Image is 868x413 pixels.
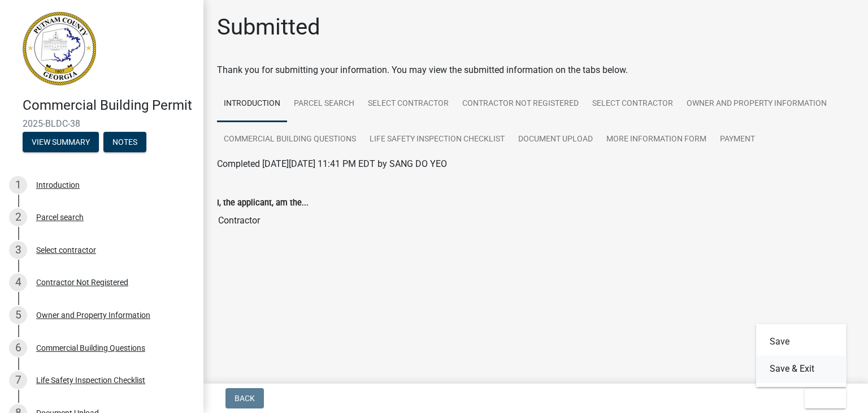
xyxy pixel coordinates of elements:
a: More Information Form [600,122,713,158]
a: Owner and Property Information [680,86,834,122]
span: Exit [814,394,830,403]
a: Introduction [217,86,287,122]
wm-modal-confirm: Notes [103,138,146,147]
a: Payment [713,122,762,158]
a: Select contractor [585,86,680,122]
div: Thank you for submitting your information. You may view the submitted information on the tabs below. [217,63,854,77]
div: 7 [9,371,27,389]
span: Completed [DATE][DATE] 11:41 PM EDT by SANG DO YEO [217,158,447,169]
div: 2 [9,208,27,226]
a: Life Safety Inspection Checklist [363,122,511,158]
div: Parcel search [36,213,84,221]
a: Commercial Building Questions [217,122,363,158]
button: Back [225,388,264,408]
div: 4 [9,273,27,291]
a: Select contractor [361,86,455,122]
div: 6 [9,339,27,357]
h1: Submitted [217,14,320,41]
button: Save [756,328,847,355]
div: Contractor Not Registered [36,278,128,286]
h4: Commercial Building Permit [23,97,194,114]
wm-modal-confirm: Summary [23,138,99,147]
div: Exit [756,324,847,387]
img: Putnam County, Georgia [23,12,96,85]
button: Exit [805,388,846,408]
a: Document Upload [511,122,600,158]
div: 5 [9,306,27,324]
button: Notes [103,132,146,152]
span: Back [235,394,255,403]
div: 1 [9,176,27,194]
label: I, the applicant, am the... [217,199,309,207]
span: 2025-BLDC-38 [23,118,181,129]
div: Select contractor [36,246,96,254]
button: View Summary [23,132,99,152]
a: Parcel search [287,86,361,122]
a: Contractor Not Registered [455,86,585,122]
div: 3 [9,241,27,259]
div: Owner and Property Information [36,311,150,319]
div: Commercial Building Questions [36,344,145,352]
div: Introduction [36,181,80,189]
div: Life Safety Inspection Checklist [36,376,145,384]
button: Save & Exit [756,355,847,382]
